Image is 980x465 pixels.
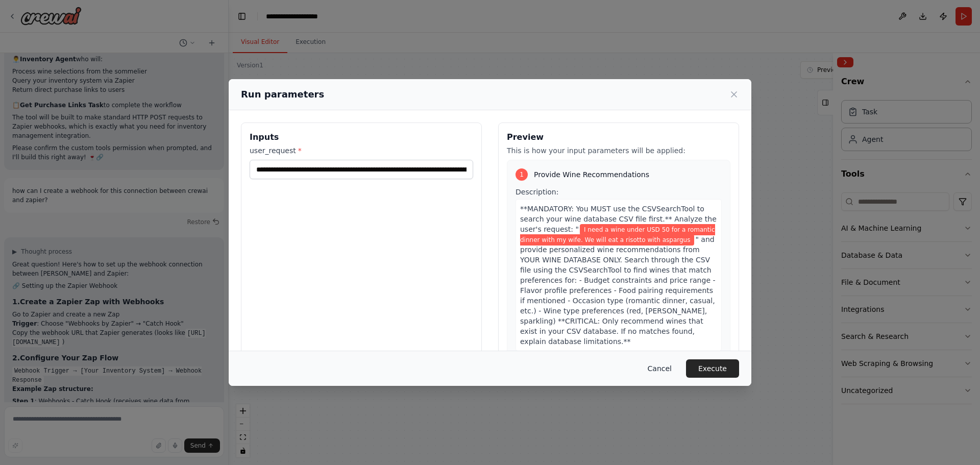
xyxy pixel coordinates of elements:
[507,131,730,143] h3: Preview
[250,145,473,156] label: user_request
[640,359,680,378] button: Cancel
[520,235,716,346] span: " and provide personalized wine recommendations from YOUR WINE DATABASE ONLY. Search through the ...
[534,169,649,180] span: Provide Wine Recommendations
[516,168,528,181] div: 1
[250,131,473,143] h3: Inputs
[686,359,739,378] button: Execute
[241,87,324,102] h2: Run parameters
[507,145,730,156] p: This is how your input parameters will be applied:
[516,188,558,196] span: Description:
[520,224,715,246] span: Variable: user_request
[520,205,717,233] span: **MANDATORY: You MUST use the CSVSearchTool to search your wine database CSV file first.** Analyz...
